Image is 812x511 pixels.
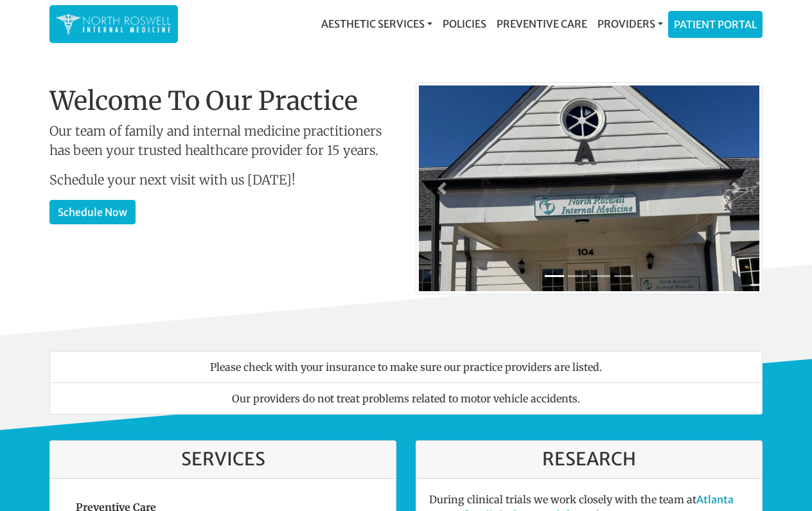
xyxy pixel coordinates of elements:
a: Aesthetic Services [316,11,437,37]
p: Our team of family and internal medicine practitioners has been your trusted healthcare provider ... [49,121,396,160]
a: Patient Portal [669,12,762,37]
li: Our providers do not treat problems related to motor vehicle accidents. [49,382,763,415]
h3: Research [429,449,749,471]
h1: Welcome To Our Practice [49,85,396,116]
li: Please check with your insurance to make sure our practice providers are listed. [49,351,763,383]
a: Schedule Now [49,200,136,224]
a: Policies [437,11,491,37]
h3: Services [63,449,383,471]
p: Schedule your next visit with us [DATE]! [49,170,396,190]
a: Providers [592,11,668,37]
img: North Roswell Internal Medicine [56,12,172,37]
a: Preventive Care [491,11,592,37]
